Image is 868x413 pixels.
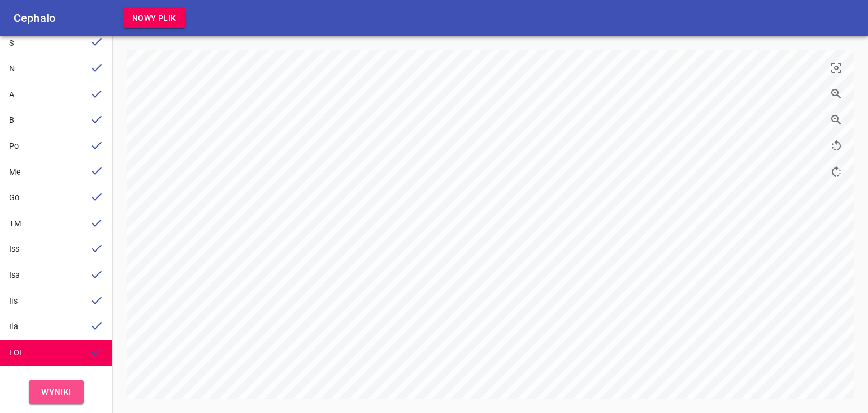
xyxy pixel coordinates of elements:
[132,11,176,25] span: Nowy plik
[9,244,19,254] span: Iss
[14,9,55,27] h6: Cephalo
[9,141,19,151] span: Po
[41,385,71,399] span: Wyniki
[9,296,18,306] span: Iis
[123,8,185,29] button: Nowy plik
[29,380,84,404] button: Wyniki
[9,38,14,48] span: S
[9,115,14,125] span: B
[9,90,14,100] span: A
[9,348,24,358] span: FOL
[9,64,15,74] span: N
[9,270,20,280] span: Isa
[9,219,21,229] span: TM
[9,193,19,203] span: Go
[9,167,21,177] span: Me
[9,322,18,332] span: Iia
